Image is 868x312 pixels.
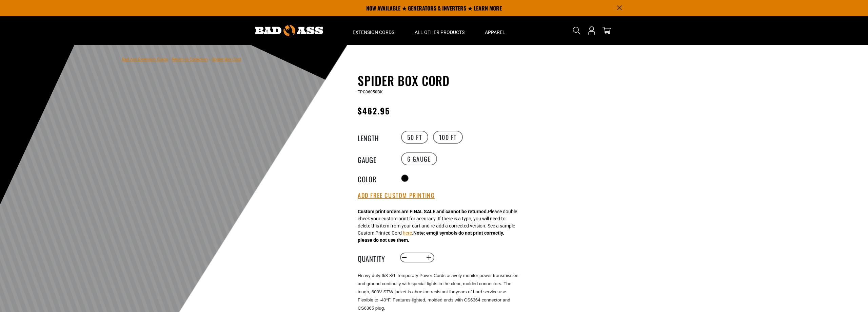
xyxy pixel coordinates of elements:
span: Extension Cords [353,29,394,35]
span: › [169,57,171,62]
a: Return to Collection [172,57,208,62]
img: Bad Ass Extension Cords [255,25,323,36]
legend: Gauge [358,154,392,163]
strong: Custom print orders are FINAL SALE and cannot be returned. [358,209,488,214]
h1: Spider Box Cord [358,73,524,88]
span: Spider Box Cord [212,57,241,62]
label: 100 FT [433,131,463,144]
summary: All Other Products [405,16,475,45]
span: All Other Products [415,29,465,35]
span: › [209,57,211,62]
legend: Length [358,133,392,142]
summary: Search [571,25,582,36]
span: Heavy duty 6/3-8/1 Temporary Power Cords actively monitor power transmission and ground continuit... [358,273,518,311]
button: Add Free Custom Printing [358,192,435,199]
div: Please double check your custom print for accuracy. If there is a typo, you will need to delete t... [358,208,517,244]
button: here [403,230,412,237]
summary: Apparel [475,16,515,45]
legend: Color [358,174,392,183]
label: 50 FT [401,131,428,144]
summary: Extension Cords [342,16,405,45]
span: TPC06050BK [358,90,383,94]
span: $462.95 [358,105,390,117]
a: Bad Ass Extension Cords [122,57,168,62]
label: 6 Gauge [401,152,437,165]
label: Quantity [358,253,392,262]
nav: breadcrumbs [122,55,241,63]
span: Apparel [485,29,505,35]
strong: Note: emoji symbols do not print correctly, please do not use them. [358,230,504,243]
